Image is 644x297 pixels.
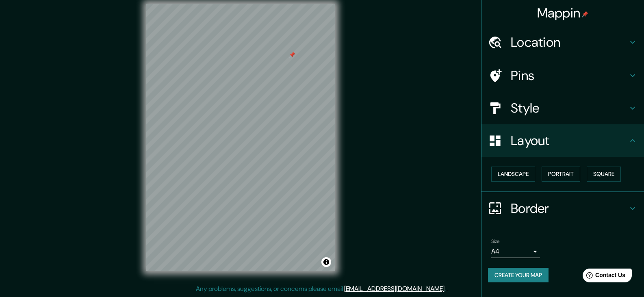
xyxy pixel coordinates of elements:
[572,265,635,288] iframe: Help widget launcher
[587,167,621,182] button: Square
[481,124,644,157] div: Layout
[146,4,335,271] canvas: Map
[582,11,588,17] img: pin-icon.png
[447,284,449,294] div: .
[481,92,644,124] div: Style
[511,34,628,50] h4: Location
[321,257,331,267] button: Toggle attribution
[481,26,644,59] div: Location
[344,284,445,293] a: [EMAIL_ADDRESS][DOMAIN_NAME]
[511,132,628,149] h4: Layout
[488,268,549,283] button: Create your map
[511,67,628,84] h4: Pins
[481,192,644,225] div: Border
[542,167,580,182] button: Portrait
[481,59,644,92] div: Pins
[511,100,628,116] h4: Style
[537,5,589,21] h4: Mappin
[491,245,540,258] div: A4
[491,167,535,182] button: Landscape
[491,238,500,245] label: Size
[196,284,446,294] p: Any problems, suggestions, or concerns please email .
[511,200,628,217] h4: Border
[446,284,447,294] div: .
